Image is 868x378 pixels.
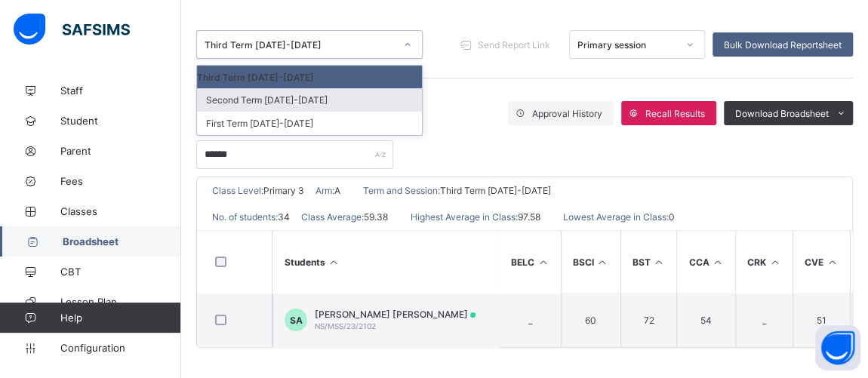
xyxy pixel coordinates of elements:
[364,211,388,223] span: 59.38
[676,293,735,347] td: 54
[711,257,724,268] i: Sort in Ascending Order
[561,293,620,347] td: 60
[826,257,839,268] i: Sort in Ascending Order
[363,185,440,196] span: Term and Session:
[620,293,677,347] td: 72
[197,112,422,135] div: First Term [DATE]-[DATE]
[596,257,609,268] i: Sort in Ascending Order
[478,39,550,51] span: Send Report Link
[212,211,278,223] span: No. of students:
[60,145,181,157] span: Parent
[768,257,781,268] i: Sort in Ascending Order
[212,185,263,196] span: Class Level:
[63,235,181,247] span: Broadsheet
[14,14,130,45] img: safsims
[315,321,376,330] span: NS/MSS/23/2102
[263,185,304,196] span: Primary 3
[735,293,793,347] td: _
[197,88,422,112] div: Second Term [DATE]-[DATE]
[301,211,364,223] span: Class Average:
[620,231,677,293] th: BST
[197,66,422,88] div: Third Term [DATE]-[DATE]
[532,108,602,119] span: Approval History
[645,108,705,119] span: Recall Results
[724,39,842,51] span: Bulk Download Reportsheet
[735,231,793,293] th: CRK
[60,296,181,308] span: Lesson Plan
[577,39,677,51] div: Primary session
[60,266,181,278] span: CBT
[815,325,860,370] button: Open asap
[290,315,303,326] span: SA
[205,39,395,51] div: Third Term [DATE]-[DATE]
[735,108,829,119] span: Download Broadsheet
[676,231,735,293] th: CCA
[315,185,334,196] span: Arm:
[60,115,181,127] span: Student
[563,211,669,223] span: Lowest Average in Class:
[440,185,551,196] span: Third Term [DATE]-[DATE]
[669,211,675,223] span: 0
[793,293,850,347] td: 51
[518,211,540,223] span: 97.58
[411,211,518,223] span: Highest Average in Class:
[561,231,620,293] th: BSCI
[793,231,850,293] th: CVE
[272,231,499,293] th: Students
[315,309,476,320] span: [PERSON_NAME] [PERSON_NAME]
[60,175,181,187] span: Fees
[537,257,549,268] i: Sort in Ascending Order
[653,257,666,268] i: Sort in Ascending Order
[60,85,181,97] span: Staff
[499,231,561,293] th: BELC
[334,185,340,196] span: A
[60,342,180,354] span: Configuration
[278,211,290,223] span: 34
[499,293,561,347] td: _
[328,257,340,268] i: Sort Ascending
[60,205,181,217] span: Classes
[60,312,180,324] span: Help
